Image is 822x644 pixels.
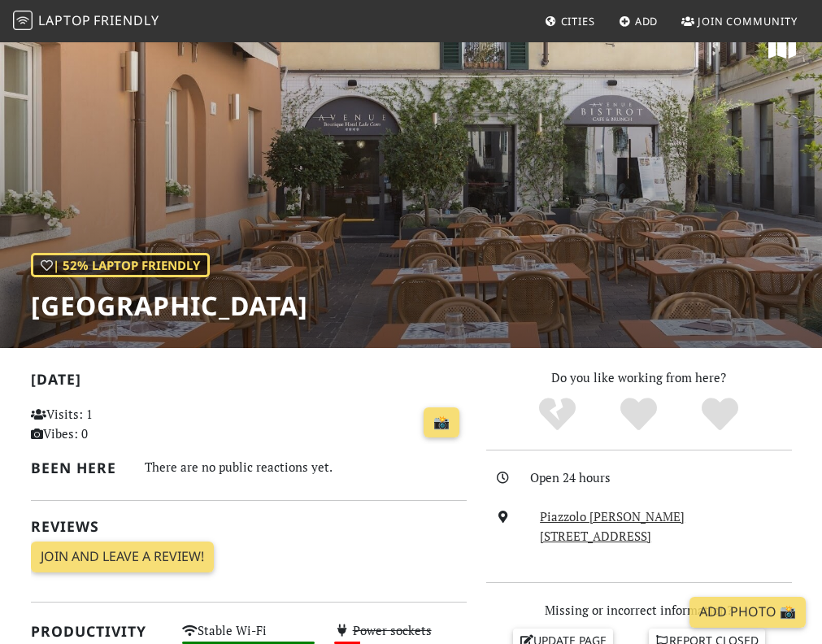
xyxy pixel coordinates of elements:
p: Missing or incorrect information? [486,600,792,620]
a: Add Photo 📸 [689,597,806,628]
div: Yes [598,396,680,433]
p: Do you like working from here? [486,368,792,387]
a: 📸 [424,407,459,438]
p: Visits: 1 Vibes: 0 [31,404,163,443]
img: LaptopFriendly [13,11,33,30]
span: Laptop [38,11,91,29]
h2: Productivity [31,623,163,640]
div: No [517,396,598,433]
a: Join Community [675,7,804,36]
span: Join Community [698,14,798,28]
span: Friendly [94,11,159,29]
h1: [GEOGRAPHIC_DATA] [31,290,308,321]
a: Cities [538,7,602,36]
div: | 52% Laptop Friendly [31,253,210,277]
s: Power sockets [353,622,432,638]
div: Definitely! [680,396,761,433]
h2: Reviews [31,518,467,535]
h2: [DATE] [31,371,467,394]
span: Cities [561,14,595,28]
span: Add [635,14,659,28]
a: Add [612,7,665,36]
div: Open 24 hours [530,468,801,487]
div: There are no public reactions yet. [145,456,467,478]
a: Join and leave a review! [31,542,214,572]
a: Piazzolo [PERSON_NAME][STREET_ADDRESS] [540,508,685,544]
h2: Been here [31,459,125,476]
a: LaptopFriendly LaptopFriendly [13,7,159,36]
